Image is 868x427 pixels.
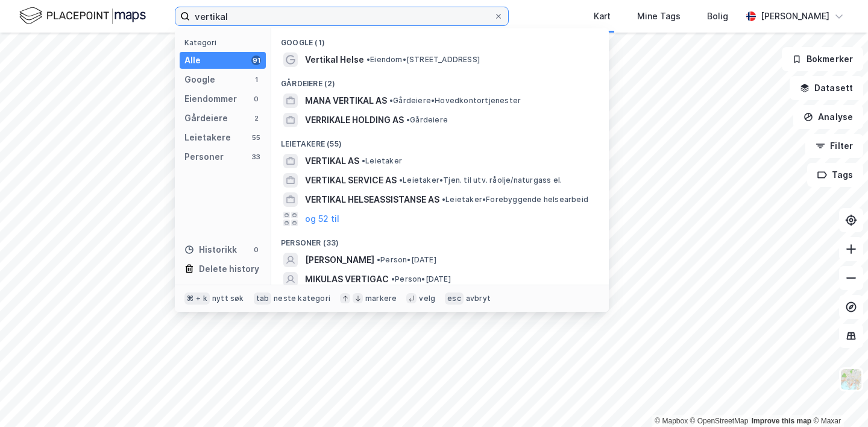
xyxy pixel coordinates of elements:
[445,293,464,305] div: esc
[391,274,395,283] span: •
[377,255,436,265] span: Person • [DATE]
[637,9,681,24] div: Mine Tags
[271,130,609,151] div: Leietakere (55)
[366,55,480,65] span: Eiendom • [STREET_ADDRESS]
[377,255,380,264] span: •
[406,115,448,125] span: Gårdeiere
[707,9,728,24] div: Bolig
[442,195,445,204] span: •
[274,294,330,303] div: neste kategori
[184,293,210,305] div: ⌘ + k
[305,52,364,67] span: Vertikal Helse
[389,96,521,106] span: Gårdeiere • Hovedkontortjenester
[305,253,374,267] span: [PERSON_NAME]
[184,150,224,164] div: Personer
[690,417,749,425] a: OpenStreetMap
[807,163,863,187] button: Tags
[305,272,389,286] span: MIKULAS VERTIGAC
[251,245,261,255] div: 0
[805,134,863,158] button: Filter
[594,9,611,24] div: Kart
[190,7,494,25] input: Søk på adresse, matrikkel, gårdeiere, leietakere eller personer
[184,111,228,125] div: Gårdeiere
[305,192,439,207] span: VERTIKAL HELSEASSISTANSE AS
[271,28,609,50] div: Google (1)
[251,75,261,84] div: 1
[305,173,397,188] span: VERTIKAL SERVICE AS
[466,294,491,303] div: avbryt
[362,156,365,165] span: •
[362,156,402,166] span: Leietaker
[406,115,410,124] span: •
[761,9,829,24] div: [PERSON_NAME]
[840,368,863,391] img: Z
[442,195,588,204] span: Leietaker • Forebyggende helsearbeid
[251,113,261,123] div: 2
[184,92,237,106] div: Eiendommer
[199,262,259,276] div: Delete history
[271,229,609,250] div: Personer (33)
[808,369,868,427] iframe: Chat Widget
[365,294,397,303] div: markere
[790,76,863,100] button: Datasett
[251,152,261,162] div: 33
[212,294,244,303] div: nytt søk
[419,294,435,303] div: velg
[366,55,370,64] span: •
[399,176,562,185] span: Leietaker • Tjen. til utv. råolje/naturgass el.
[655,417,688,425] a: Mapbox
[305,93,387,108] span: MANA VERTIKAL AS
[305,212,339,226] button: og 52 til
[19,5,146,27] img: logo.f888ab2527a4732fd821a326f86c7f29.svg
[399,176,403,185] span: •
[793,105,863,129] button: Analyse
[184,38,266,47] div: Kategori
[184,242,237,257] div: Historikk
[184,130,231,145] div: Leietakere
[251,133,261,142] div: 55
[752,417,811,425] a: Improve this map
[184,72,215,87] div: Google
[391,274,451,284] span: Person • [DATE]
[389,96,393,105] span: •
[254,293,272,305] div: tab
[305,113,404,127] span: VERRIKALE HOLDING AS
[251,55,261,65] div: 91
[184,53,201,68] div: Alle
[271,69,609,91] div: Gårdeiere (2)
[251,94,261,104] div: 0
[305,154,359,168] span: VERTIKAL AS
[782,47,863,71] button: Bokmerker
